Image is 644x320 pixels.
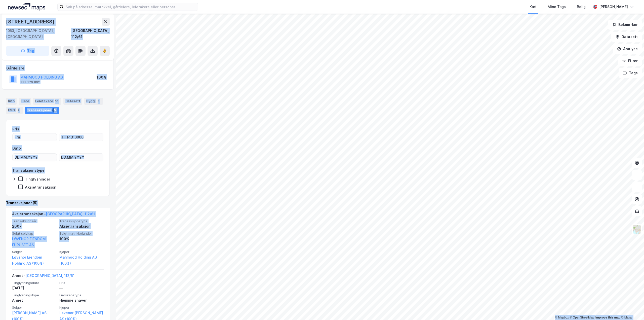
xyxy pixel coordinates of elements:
[619,68,642,78] button: Tags
[59,223,104,229] div: Aksjetransaksjon
[12,126,19,132] div: Pris
[59,305,104,310] span: Kjøper
[12,219,56,223] span: Transaksjonsår
[12,211,95,219] div: Aksjetransaksjon -
[12,293,56,297] span: Tinglysningstype
[59,297,104,303] div: Hjemmelshaver
[59,285,104,291] div: —
[59,293,104,297] span: Eierskapstype
[63,98,82,105] div: Datasett
[12,305,56,310] span: Selger
[25,177,50,182] div: Tinglysninger
[618,56,642,66] button: Filter
[6,107,23,114] div: ESG
[96,99,101,104] div: 5
[632,225,642,234] img: Z
[25,107,59,114] div: Transaksjoner
[12,281,56,285] span: Tinglysningsdato
[13,154,57,161] input: DD.MM.YYYY
[12,231,56,236] span: Solgt selskap
[577,4,586,10] div: Bolig
[16,108,21,113] div: 2
[12,223,56,229] div: 2007
[613,44,642,54] button: Analyse
[8,3,45,11] img: logo.a4113a55bc3d86da70a041830d287a7e.svg
[64,3,198,11] input: Søk på adresse, matrikkel, gårdeiere, leietakere eller personer
[599,4,628,10] div: [PERSON_NAME]
[12,145,21,151] div: Dato
[59,219,104,223] span: Transaksjonstype
[608,20,642,30] button: Bokmerker
[59,133,103,141] input: Til 14310000
[619,296,644,320] iframe: Chat Widget
[52,108,57,113] div: 5
[548,4,566,10] div: Mine Tags
[12,285,56,291] div: [DATE]
[33,98,61,105] div: Leietakere
[84,98,103,105] div: Bygg
[611,32,642,42] button: Datasett
[13,133,57,141] input: Fra
[6,200,110,206] div: Transaksjoner (5)
[12,250,56,254] span: Selger
[59,154,103,161] input: DD.MM.YYYY
[12,297,56,303] div: Annet
[12,237,46,247] a: LØVENOR EIENDOM FURUSET AS
[20,80,40,84] div: 888 176 802
[6,28,71,40] div: 1053, [GEOGRAPHIC_DATA], [GEOGRAPHIC_DATA]
[12,273,74,281] div: Annet -
[6,65,109,71] div: Gårdeiere
[6,46,49,56] button: Tag
[595,316,620,319] a: Improve this map
[59,281,104,285] span: Pris
[555,316,569,319] a: Mapbox
[97,74,106,80] div: 100%
[12,167,45,173] div: Transaksjonstype
[530,4,537,10] div: Kart
[59,231,104,236] span: Solgt matrikkelandel
[12,254,56,266] a: Løvenor Eiendom Holding AS (100%)
[71,28,110,40] div: [GEOGRAPHIC_DATA], 112/61
[59,236,104,242] div: 100%
[59,254,104,266] a: Mahmood Holding AS (100%)
[25,273,74,278] a: [GEOGRAPHIC_DATA], 112/61
[46,212,95,216] a: [GEOGRAPHIC_DATA], 112/61
[59,250,104,254] span: Kjøper
[25,185,56,190] div: Aksjetransaksjon
[6,18,55,26] div: [STREET_ADDRESS]
[54,99,59,104] div: 10
[6,98,17,105] div: Info
[19,98,31,105] div: Eiere
[570,316,594,319] a: OpenStreetMap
